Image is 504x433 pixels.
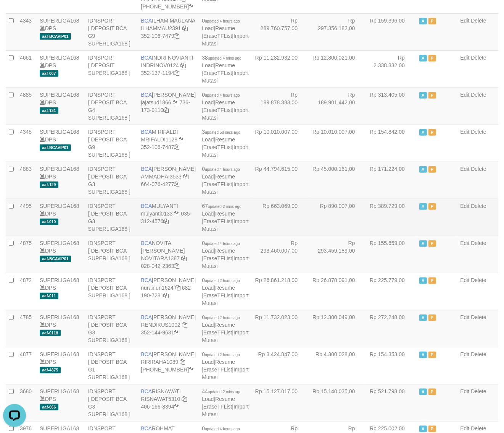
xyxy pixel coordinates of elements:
span: | | | [202,18,248,47]
a: Import Mutasi [202,367,248,380]
td: Rp 45.000.161,00 [309,162,366,199]
span: Active [419,277,427,284]
span: | | | [202,314,248,343]
span: updated 2 hours ago [205,316,240,320]
td: IDNSPORT [ DEPOSIT BCA G4 SUPERLIGA168 ] [85,88,138,125]
td: 4885 [17,88,37,125]
td: IDNSPORT [ DEPOSIT SUPERLIGA168 ] [85,50,138,88]
span: updated 2 mins ago [208,390,242,394]
a: Delete [471,203,486,209]
td: IDNSPORT [ DEPOSIT BCA SUPERLIGA168 ] [85,236,138,273]
span: 0 [202,18,240,24]
span: Active [419,240,427,247]
td: Rp 293.459.189,00 [309,236,366,273]
span: 0 [202,351,240,357]
a: Load [202,62,214,68]
span: aaf-129 [40,182,58,188]
span: BCA [141,351,152,357]
td: Rp 521.798,00 [366,384,416,421]
a: Edit [460,129,469,135]
a: Delete [471,166,486,172]
span: BCA [141,425,152,431]
a: RISNAWAT5310 [141,396,180,402]
span: aaf-010 [40,219,58,225]
a: Resume [215,396,235,402]
a: Load [202,25,214,31]
span: Active [419,92,427,99]
td: Rp 154.842,00 [366,125,416,162]
td: RISNAWATI 406-166-8394 [138,384,199,421]
a: Copy 0280422363 to clipboard [174,263,180,269]
td: NOVITA [PERSON_NAME] 028-042-2363 [138,236,199,273]
span: | | | [202,240,248,269]
span: | | | [202,55,248,84]
a: Copy 6821907281 to clipboard [163,292,169,298]
td: Rp 15.140.035,00 [309,384,366,421]
td: Rp 890.007,00 [309,199,366,236]
td: [PERSON_NAME] 352-144-9631 [138,310,199,347]
a: mulyanti0133 [141,211,172,217]
a: SUPERLIGA168 [40,166,79,172]
span: aaf-BCAVIP01 [40,256,71,262]
a: Copy 3521067479 to clipboard [174,33,180,39]
a: Delete [471,55,486,61]
a: Copy RIRIRAHA1089 to clipboard [180,359,185,365]
a: SUPERLIGA168 [40,129,79,135]
a: Import Mutasi [202,404,248,417]
a: Import Mutasi [202,255,248,269]
a: Copy INDRINOV0124 to clipboard [180,62,186,68]
a: EraseTFList [203,292,232,298]
td: [PERSON_NAME] 736-173-9110 [138,88,199,125]
span: Paused [428,55,436,62]
td: Rp 313.405,00 [366,88,416,125]
span: 67 [202,203,241,209]
a: EraseTFList [203,404,232,410]
span: BCA [141,240,152,246]
a: jajatsud1866 [141,99,171,105]
a: Load [202,396,214,402]
span: 3 [202,129,240,135]
a: SUPERLIGA168 [40,55,79,61]
span: Active [419,203,427,210]
a: Resume [215,136,235,143]
td: 4872 [17,273,37,310]
td: 4883 [17,162,37,199]
a: Resume [215,99,235,105]
a: Load [202,136,214,143]
td: Rp 289.760.757,00 [252,13,309,50]
a: EraseTFList [203,367,232,373]
span: Paused [428,277,436,284]
td: IDNSPORT [ DEPOSIT BCA G3 SUPERLIGA168 ] [85,310,138,347]
td: Rp 272.248,00 [366,310,416,347]
a: Copy ILHAMMAU2391 to clipboard [182,25,188,31]
span: Paused [428,240,436,247]
a: Edit [460,314,469,320]
td: Rp 389.729,00 [366,199,416,236]
td: IDNSPORT [ DEPOSIT BCA G9 SUPERLIGA168 ] [85,13,138,50]
span: Paused [428,352,436,358]
td: Rp 159.396,00 [366,13,416,50]
td: Rp 154.353,00 [366,347,416,384]
span: Paused [428,129,436,136]
a: Delete [471,388,486,394]
a: Import Mutasi [202,70,248,84]
td: DPS [37,347,85,384]
td: Rp 3.424.847,00 [252,347,309,384]
td: M RIFALDI 352-106-7487 [138,125,199,162]
td: INDRI NOVIANTI 352-137-1194 [138,50,199,88]
a: Edit [460,351,469,357]
span: aaf-011 [40,293,58,299]
a: Copy 3521449631 to clipboard [174,329,180,336]
a: Load [202,285,214,291]
td: IDNSPORT [ DEPOSIT BCA G3 SUPERLIGA168 ] [85,384,138,421]
span: updated 2 hours ago [205,353,240,357]
td: DPS [37,236,85,273]
span: 0 [202,277,240,283]
span: 38 [202,55,241,61]
a: Copy RENDIKUS1002 to clipboard [182,322,187,328]
span: aaf-131 [40,107,58,114]
span: Paused [428,389,436,395]
td: Rp 297.356.182,00 [309,13,366,50]
a: Resume [215,359,235,365]
span: Paused [428,426,436,432]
